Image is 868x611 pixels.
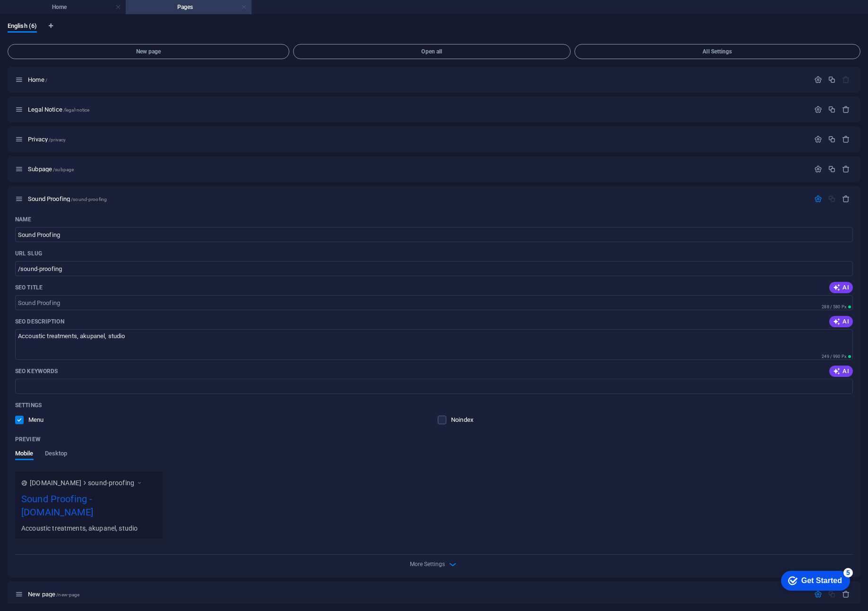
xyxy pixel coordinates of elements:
div: 5 [70,2,79,11]
button: AI [829,366,853,377]
div: Settings [814,105,822,113]
p: SEO Description [15,318,64,325]
div: Language Tabs [8,22,860,40]
div: Get Started 5 items remaining, 0% complete [8,5,77,25]
span: AI [833,318,849,325]
div: Remove [842,105,850,113]
span: /subpage [53,167,74,172]
button: More Settings [428,559,440,570]
span: Desktop [45,448,68,461]
span: Mobile [15,448,34,461]
div: Subpage/subpage [25,166,809,172]
div: Remove [842,195,850,203]
p: Name [15,216,31,223]
p: URL SLUG [15,250,42,257]
button: Open all [293,44,571,59]
p: SEO Keywords [15,367,58,375]
span: /sound-proofing [71,197,107,202]
span: sound-proofing [88,478,134,488]
div: New page/new-page [25,591,809,597]
span: Calculated pixel length in search results [820,304,853,310]
span: /privacy [49,137,66,142]
div: Legal Notice/legal-notice [25,106,809,113]
span: New page [28,591,79,598]
span: English (6) [8,20,37,34]
span: More Settings [410,561,445,567]
div: Settings [814,135,822,143]
span: Legal Notice [28,106,89,113]
span: /new-page [56,592,79,597]
div: Remove [842,165,850,173]
div: Settings [814,195,822,203]
span: /legal-notice [63,107,90,113]
p: Settings [15,402,42,409]
div: Sound Proofing/sound-proofing [25,196,809,202]
h4: Pages [126,2,252,12]
button: New page [8,44,289,59]
div: Privacy/privacy [25,136,809,142]
span: AI [833,284,849,291]
div: Duplicate [828,76,836,84]
input: Last part of the URL for this page Last part of the URL for this page [15,261,853,276]
div: Get Started [28,10,69,19]
p: Preview of your page in search results [15,436,41,443]
textarea: The text in search results and social media The text in search results and social media [15,329,853,360]
label: The text in search results and social media [15,318,64,325]
div: Settings [814,76,822,84]
span: / [45,78,47,83]
label: Last part of the URL for this page [15,250,42,257]
span: 249 / 990 Px [822,354,846,359]
input: The page title in search results and browser tabs The page title in search results and browser tabs [15,295,853,310]
div: Preview [15,450,67,468]
span: Home [28,76,47,83]
p: Define if you want this page to be shown in auto-generated navigation. [28,416,59,424]
span: Calculated pixel length in search results [820,353,853,360]
div: Duplicate [828,105,836,113]
span: Sound Proofing [28,195,107,202]
div: Sound Proofing - [DOMAIN_NAME] [21,492,156,524]
div: Accoustic treatments, akupanel, studio [21,523,156,533]
button: AI [829,316,853,327]
p: Instruct search engines to exclude this page from search results. [451,416,482,424]
p: SEO Title [15,284,43,291]
span: All Settings [579,49,856,54]
span: [DOMAIN_NAME] [30,478,81,488]
span: New page [12,49,285,54]
div: Remove [842,135,850,143]
div: Duplicate [828,165,836,173]
div: Duplicate [828,135,836,143]
label: The page title in search results and browser tabs [15,284,43,291]
span: Click to open page [28,166,74,173]
button: AI [829,282,853,293]
span: AI [833,367,849,375]
span: 288 / 580 Px [822,305,846,309]
span: Open all [297,49,566,54]
div: Home/ [25,77,809,83]
div: Settings [814,165,822,173]
div: The startpage cannot be deleted [842,76,850,84]
span: Click to open page [28,136,66,143]
button: All Settings [574,44,860,59]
